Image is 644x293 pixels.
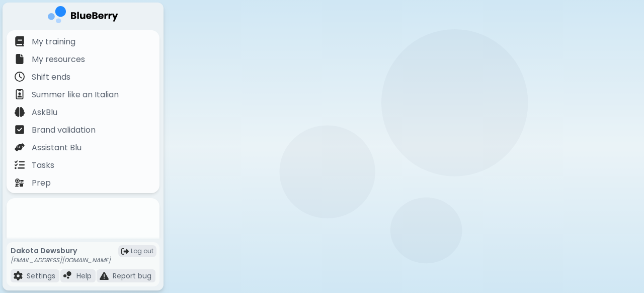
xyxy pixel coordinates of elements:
[63,271,72,280] img: file icon
[11,246,111,255] p: Dakota Dewsbury
[11,256,111,264] p: [EMAIL_ADDRESS][DOMAIN_NAME]
[32,159,54,171] p: Tasks
[15,178,25,188] img: file icon
[32,71,70,83] p: Shift ends
[32,124,96,136] p: Brand validation
[15,107,25,117] img: file icon
[100,271,109,280] img: file icon
[15,125,25,135] img: file icon
[113,271,151,280] p: Report bug
[15,54,25,64] img: file icon
[27,271,55,280] p: Settings
[14,271,23,280] img: file icon
[131,247,153,255] span: Log out
[32,106,57,119] p: AskBlu
[121,248,129,255] img: logout
[32,89,119,101] p: Summer like an Italian
[32,36,75,48] p: My training
[15,142,25,152] img: file icon
[15,89,25,99] img: file icon
[76,271,92,280] p: Help
[32,142,82,154] p: Assistant Blu
[48,6,118,27] img: company logo
[15,36,25,46] img: file icon
[32,177,51,189] p: Prep
[15,72,25,82] img: file icon
[15,160,25,170] img: file icon
[32,53,85,66] p: My resources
